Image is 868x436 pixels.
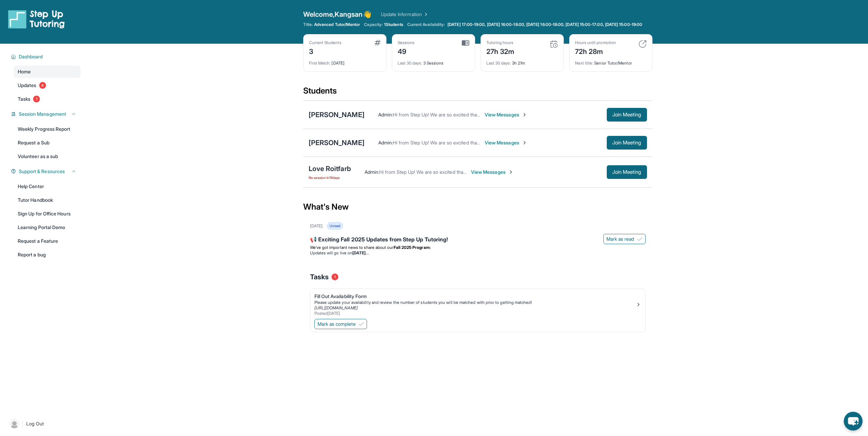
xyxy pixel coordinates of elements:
img: card [462,40,469,46]
span: Home [18,68,31,75]
a: Volunteer as a sub [14,150,80,163]
div: Love Roitfarb [309,164,351,173]
div: Posted [DATE] [314,311,636,316]
button: Mark as read [603,234,646,244]
span: Advanced Tutor/Mentor [314,22,360,27]
strong: [DATE] [352,250,368,255]
span: 1 [33,96,40,102]
button: chat-button [844,412,863,431]
span: 1 [332,273,338,280]
img: user-img [10,419,19,428]
span: View Messages [485,111,527,118]
a: [DATE] 17:00-19:00, [DATE] 16:00-18:00, [DATE] 16:00-18:00, [DATE] 15:00-17:00, [DATE] 15:00-19:00 [446,22,644,27]
img: Mark as read [637,236,643,242]
span: Capacity: [364,22,383,27]
button: Dashboard [16,53,76,60]
a: Learning Portal Demo [14,221,80,234]
div: 49 [398,45,415,56]
button: Mark as complete [314,319,367,329]
span: View Messages [485,139,527,146]
span: Welcome, Kangsan 👋 [303,10,371,19]
a: Request a Sub [14,137,80,149]
span: Title: [303,22,313,27]
div: Hours until promotion [575,40,616,45]
div: Students [303,85,652,100]
div: What's New [303,192,652,222]
img: Mark as complete [358,321,364,327]
img: Chevron-Right [522,112,527,117]
div: 27h 32m [486,45,515,56]
div: Sessions [398,40,415,45]
div: Please update your availability and review the number of students you will be matched with prior ... [314,300,636,305]
span: Tasks [18,96,30,102]
div: [PERSON_NAME] [309,138,365,147]
li: Updates will go live on [310,250,646,256]
button: Join Meeting [607,136,647,150]
span: 1 Students [384,22,403,27]
strong: Fall 2025 Program: [394,245,431,250]
span: View Messages [471,169,514,175]
span: Dashboard [19,53,43,60]
span: Last 30 days : [398,60,422,66]
span: Join Meeting [612,141,642,145]
span: First Match : [309,60,331,66]
div: 3 [309,45,341,56]
img: card [638,40,647,48]
span: Session Management [19,111,66,117]
span: Admin : [378,112,393,117]
a: Updates4 [14,79,80,92]
button: Session Management [16,111,76,117]
div: Unread [327,222,343,230]
div: [PERSON_NAME] [309,110,365,119]
button: Join Meeting [607,165,647,179]
span: [DATE] 17:00-19:00, [DATE] 16:00-18:00, [DATE] 16:00-18:00, [DATE] 15:00-17:00, [DATE] 15:00-19:00 [447,22,642,27]
a: Update Information [381,11,429,18]
img: card [374,40,381,45]
div: Current Students [309,40,341,45]
span: Mark as complete [318,321,356,327]
div: [DATE] [309,56,381,66]
img: logo [8,10,65,29]
div: Senior Tutor/Mentor [575,56,647,66]
img: Chevron Right [422,11,429,18]
a: Report a bug [14,249,80,261]
span: | [22,420,24,428]
a: Home [14,66,80,78]
a: [URL][DOMAIN_NAME] [314,305,358,310]
button: Join Meeting [607,108,647,122]
span: We’ve got important news to share about our [310,245,394,250]
span: Join Meeting [612,170,642,174]
div: Fill Out Availability Form [314,293,636,300]
div: 3 Sessions [398,56,469,66]
div: 72h 28m [575,45,616,56]
span: Next title : [575,60,593,66]
a: Tutor Handbook [14,194,80,206]
img: Chevron-Right [508,169,514,175]
a: Fill Out Availability FormPlease update your availability and review the number of students you w... [310,289,645,318]
span: Mark as read [606,236,634,242]
span: Log Out [26,420,44,427]
div: Tutoring hours [486,40,515,45]
a: Request a Feature [14,235,80,247]
button: Support & Resources [16,168,76,175]
span: Support & Resources [19,168,65,175]
img: Chevron-Right [522,140,527,145]
span: Admin : [365,169,379,175]
div: 3h 21m [486,56,558,66]
a: |Log Out [7,416,80,431]
span: 4 [39,82,46,89]
span: Last 30 days : [486,60,511,66]
a: Help Center [14,180,80,193]
img: card [550,40,558,48]
span: No session in 19 days [309,175,351,180]
span: Tasks [310,272,329,282]
span: Updates [18,82,36,89]
span: Admin : [378,140,393,145]
div: 📢 Exciting Fall 2025 Updates from Step Up Tutoring! [310,235,646,245]
a: Sign Up for Office Hours [14,208,80,220]
span: Current Availability: [407,22,445,27]
span: Join Meeting [612,113,642,117]
a: Weekly Progress Report [14,123,80,135]
div: [DATE] [310,223,323,229]
a: Tasks1 [14,93,80,105]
